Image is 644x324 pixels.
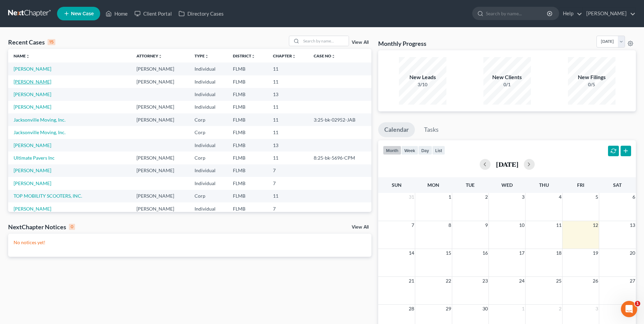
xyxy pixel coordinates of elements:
span: Thu [539,182,549,188]
td: FLMB [227,202,268,215]
td: 11 [268,62,308,75]
td: Individual [189,75,227,88]
span: Sun [392,182,402,188]
h3: Monthly Progress [378,39,426,48]
a: [PERSON_NAME] [14,142,51,148]
span: Mon [427,182,439,188]
a: Case Nounfold_more [314,53,335,58]
span: 2 [484,193,489,201]
p: No notices yet! [14,239,366,246]
a: [PERSON_NAME] [583,7,636,20]
td: [PERSON_NAME] [131,202,189,215]
span: 2 [558,305,562,313]
span: 8 [448,221,452,229]
span: 16 [482,249,489,257]
a: [PERSON_NAME] [14,180,51,186]
a: [PERSON_NAME] [14,104,51,110]
td: 11 [268,190,308,202]
td: FLMB [227,164,268,177]
a: Help [559,7,582,20]
div: Recent Cases [8,38,55,46]
a: Ultimate Pavers Inc [14,155,55,161]
span: 5 [595,193,599,201]
td: FLMB [227,62,268,75]
i: unfold_more [205,54,209,58]
td: [PERSON_NAME] [131,113,189,126]
td: Corp [189,113,227,126]
div: New Clients [483,73,531,81]
span: 14 [408,249,415,257]
td: FLMB [227,75,268,88]
span: 24 [518,277,525,285]
td: [PERSON_NAME] [131,101,189,113]
a: View All [352,225,369,230]
td: Corp [189,126,227,139]
a: Home [102,7,131,20]
a: Typeunfold_more [195,53,209,58]
td: Corp [189,151,227,164]
td: 11 [268,151,308,164]
span: 26 [592,277,599,285]
span: Tue [466,182,475,188]
td: 7 [268,164,308,177]
span: 11 [555,221,562,229]
button: list [432,146,445,155]
span: 27 [629,277,636,285]
a: [PERSON_NAME] [14,91,51,97]
td: [PERSON_NAME] [131,75,189,88]
a: Calendar [378,122,415,137]
a: Districtunfold_more [233,53,255,58]
span: 15 [445,249,452,257]
td: FLMB [227,177,268,190]
a: [PERSON_NAME] [14,167,51,173]
td: 8:25-bk-5696-CPM [308,151,371,164]
span: 22 [445,277,452,285]
span: 19 [592,249,599,257]
a: Jacksonville Moving, Inc. [14,117,66,123]
a: TOP MOBILITY SCOOTERS, INC. [14,193,82,199]
td: Individual [189,101,227,113]
div: 0/1 [483,81,531,88]
button: month [383,146,401,155]
td: FLMB [227,139,268,151]
a: Nameunfold_more [14,53,30,58]
span: 1 [521,305,525,313]
td: FLMB [227,126,268,139]
span: 17 [518,249,525,257]
td: Individual [189,177,227,190]
span: 4 [558,193,562,201]
td: Individual [189,139,227,151]
td: Individual [189,88,227,101]
td: FLMB [227,113,268,126]
a: Tasks [418,122,445,137]
td: FLMB [227,88,268,101]
a: [PERSON_NAME] [14,206,51,212]
div: NextChapter Notices [8,223,75,231]
span: 31 [408,193,415,201]
span: 6 [632,193,636,201]
button: week [401,146,418,155]
div: 0 [69,224,75,230]
span: 10 [518,221,525,229]
span: Wed [501,182,513,188]
i: unfold_more [26,54,30,58]
span: 1 [448,193,452,201]
div: 15 [48,39,55,45]
a: [PERSON_NAME] [14,79,51,85]
span: Fri [577,182,584,188]
td: 11 [268,101,308,113]
iframe: Intercom live chat [621,301,637,317]
span: 3 [595,305,599,313]
span: 18 [555,249,562,257]
a: Client Portal [131,7,175,20]
div: 0/5 [568,81,615,88]
td: 11 [268,126,308,139]
td: [PERSON_NAME] [131,62,189,75]
h2: [DATE] [496,161,518,168]
td: 11 [268,113,308,126]
td: Individual [189,62,227,75]
span: 7 [411,221,415,229]
span: 29 [445,305,452,313]
td: 7 [268,202,308,215]
a: View All [352,40,369,45]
